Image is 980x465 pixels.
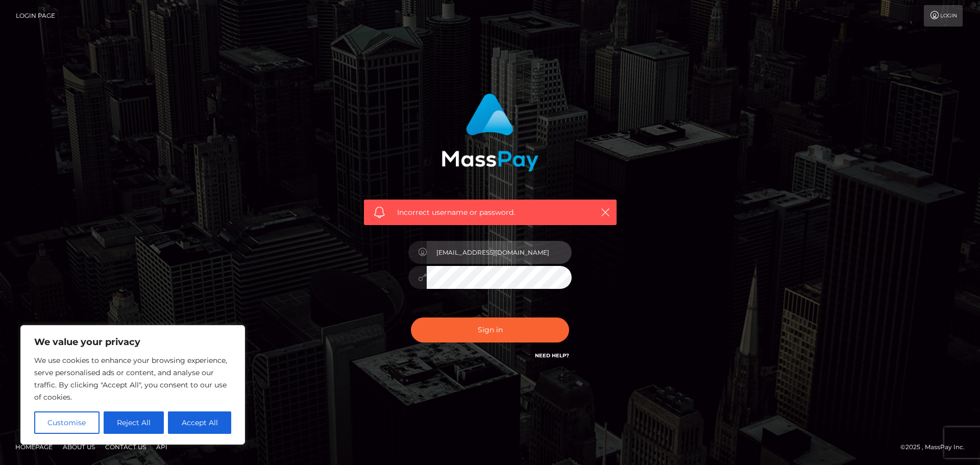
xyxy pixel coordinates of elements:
[535,352,569,359] a: Need Help?
[20,325,245,445] div: We value your privacy
[16,5,55,27] a: Login Page
[168,411,231,434] button: Accept All
[34,336,231,348] p: We value your privacy
[59,439,99,455] a: About Us
[34,354,231,403] p: We use cookies to enhance your browsing experience, serve personalised ads or content, and analys...
[411,317,569,342] button: Sign in
[900,442,972,453] div: © 2025 , MassPay Inc.
[152,439,171,455] a: API
[924,5,963,27] a: Login
[397,207,583,218] span: Incorrect username or password.
[104,411,164,434] button: Reject All
[11,439,57,455] a: Homepage
[442,93,538,172] img: MassPay Login
[101,439,150,455] a: Contact Us
[427,241,572,264] input: Username...
[34,411,100,434] button: Customise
